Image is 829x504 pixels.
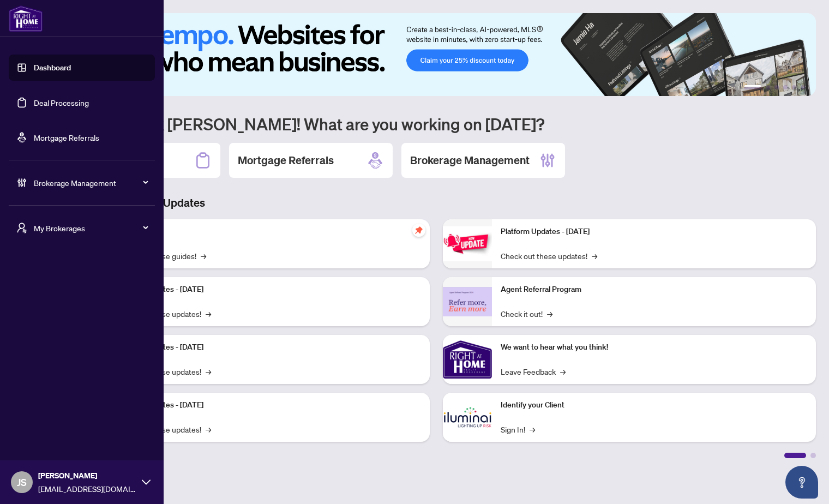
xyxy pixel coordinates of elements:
img: Platform Updates - June 23, 2025 [443,226,492,261]
a: Leave Feedback→ [501,365,566,377]
span: → [206,423,211,435]
a: Dashboard [34,63,71,73]
h3: Brokerage & Industry Updates [57,195,816,211]
p: Platform Updates - [DATE] [115,341,421,353]
button: Open asap [785,466,818,499]
button: 2 [766,85,770,89]
a: Check out these updates!→ [501,250,597,262]
span: → [206,365,211,377]
span: pushpin [412,224,425,237]
span: My Brokerages [34,222,147,234]
button: 6 [801,85,805,89]
h2: Brokerage Management [410,153,530,168]
span: user-switch [16,223,27,233]
span: [PERSON_NAME] [38,470,136,482]
span: → [530,423,535,435]
img: Agent Referral Program [443,287,492,317]
button: 3 [774,85,779,89]
h2: Mortgage Referrals [238,153,334,168]
p: Platform Updates - [DATE] [115,284,421,296]
a: Sign In!→ [501,423,535,435]
h1: Welcome back [PERSON_NAME]! What are you working on [DATE]? [57,113,816,134]
span: → [560,365,566,377]
button: 5 [792,85,796,89]
p: Agent Referral Program [501,284,807,296]
img: Identify your Client [443,393,492,442]
span: Brokerage Management [34,177,147,189]
img: Slide 0 [57,13,816,96]
a: Check it out!→ [501,308,552,320]
a: Deal Processing [34,98,89,107]
span: JS [17,475,27,490]
p: We want to hear what you think! [501,341,807,353]
p: Platform Updates - [DATE] [115,399,421,411]
img: logo [9,5,43,32]
a: Mortgage Referrals [34,133,99,142]
p: Self-Help [115,226,421,238]
span: → [201,250,206,262]
span: → [206,308,211,320]
p: Identify your Client [501,399,807,411]
span: → [592,250,597,262]
img: We want to hear what you think! [443,335,492,384]
span: → [547,308,552,320]
span: [EMAIL_ADDRESS][DOMAIN_NAME] [38,483,136,495]
button: 1 [744,85,761,89]
p: Platform Updates - [DATE] [501,226,807,238]
button: 4 [783,85,788,89]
